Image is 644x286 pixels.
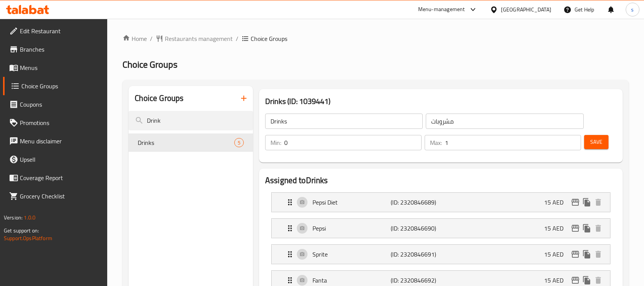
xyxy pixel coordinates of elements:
[21,81,101,91] span: Choice Groups
[312,198,391,207] p: Pepsi Diet
[20,136,101,146] span: Menu disclaimer
[272,245,610,264] div: Expand
[138,138,234,147] span: Drinks
[391,250,443,259] p: (ID: 2320846691)
[4,226,39,236] span: Get support on:
[592,249,604,260] button: delete
[3,114,108,132] a: Promotions
[20,155,101,164] span: Upsell
[20,100,101,109] span: Coupons
[265,215,617,241] li: Expand
[418,5,465,14] div: Menu-management
[165,34,233,43] span: Restaurants management
[312,224,391,233] p: Pepsi
[391,198,443,207] p: (ID: 2320846689)
[20,173,101,182] span: Coverage Report
[265,189,617,215] li: Expand
[234,138,244,147] div: Choices
[3,150,108,169] a: Upsell
[3,40,108,58] a: Branches
[581,249,592,260] button: duplicate
[265,175,617,186] h2: Assigned to Drinks
[584,135,609,149] button: Save
[122,34,629,43] nav: breadcrumb
[265,241,617,267] li: Expand
[592,223,604,234] button: delete
[570,223,581,234] button: edit
[544,250,570,259] p: 15 AED
[150,34,153,43] li: /
[391,276,443,285] p: (ID: 2320846692)
[20,192,101,201] span: Grocery Checklist
[581,275,592,286] button: duplicate
[20,63,101,72] span: Menus
[272,219,610,238] div: Expand
[590,137,602,147] span: Save
[236,34,238,43] li: /
[544,276,570,285] p: 15 AED
[4,213,23,223] span: Version:
[570,197,581,208] button: edit
[570,249,581,260] button: edit
[20,45,101,54] span: Branches
[544,224,570,233] p: 15 AED
[24,213,35,223] span: 1.0.0
[270,138,281,147] p: Min:
[135,93,184,104] h2: Choice Groups
[122,56,177,73] span: Choice Groups
[3,169,108,187] a: Coverage Report
[391,224,443,233] p: (ID: 2320846690)
[3,77,108,95] a: Choice Groups
[3,132,108,150] a: Menu disclaimer
[20,26,101,36] span: Edit Restaurant
[430,138,442,147] p: Max:
[265,95,617,107] h3: Drinks (ID: 1039441)
[592,197,604,208] button: delete
[20,118,101,127] span: Promotions
[570,275,581,286] button: edit
[581,197,592,208] button: duplicate
[4,233,52,243] a: Support.OpsPlatform
[501,5,551,14] div: [GEOGRAPHIC_DATA]
[581,223,592,234] button: duplicate
[312,250,391,259] p: Sprite
[3,58,108,77] a: Menus
[129,111,253,130] input: search
[3,95,108,114] a: Coupons
[235,139,243,146] span: 5
[272,193,610,212] div: Expand
[3,187,108,205] a: Grocery Checklist
[631,5,634,14] span: s
[251,34,287,43] span: Choice Groups
[122,34,147,43] a: Home
[312,276,391,285] p: Fanta
[129,133,253,152] div: Drinks5
[3,22,108,40] a: Edit Restaurant
[544,198,570,207] p: 15 AED
[156,34,233,43] a: Restaurants management
[592,275,604,286] button: delete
